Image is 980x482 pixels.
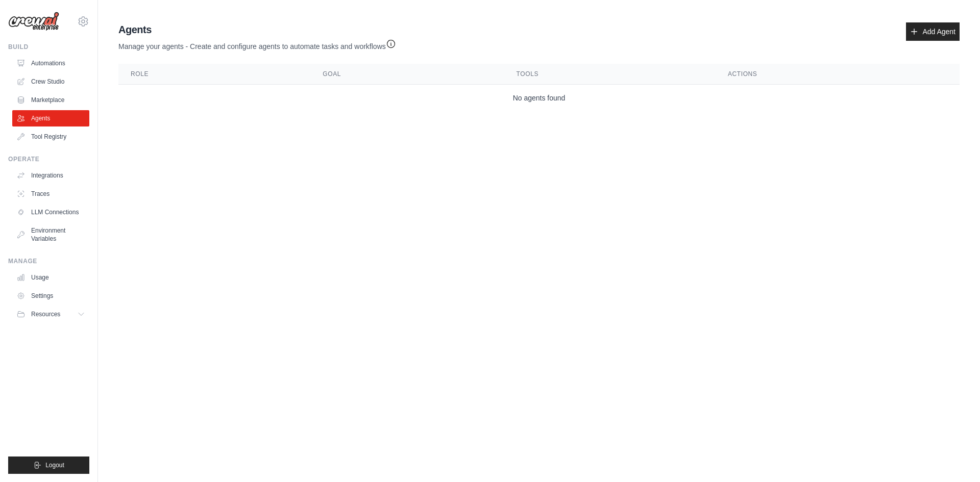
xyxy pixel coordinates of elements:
[12,129,89,145] a: Tool Registry
[12,186,89,202] a: Traces
[906,22,960,41] a: Add Agent
[118,85,960,112] td: No agents found
[8,43,89,51] div: Build
[31,310,60,318] span: Resources
[8,12,59,31] img: Logo
[716,64,960,85] th: Actions
[504,64,716,85] th: Tools
[12,92,89,108] a: Marketplace
[118,37,396,52] p: Manage your agents - Create and configure agents to automate tasks and workflows
[8,456,89,474] button: Logout
[12,204,89,220] a: LLM Connections
[12,110,89,126] a: Agents
[12,222,89,247] a: Environment Variables
[118,22,396,37] h2: Agents
[12,73,89,90] a: Crew Studio
[45,461,64,469] span: Logout
[310,64,504,85] th: Goal
[8,257,89,265] div: Manage
[12,288,89,304] a: Settings
[12,269,89,286] a: Usage
[12,167,89,184] a: Integrations
[8,155,89,163] div: Operate
[118,64,310,85] th: Role
[12,306,89,322] button: Resources
[12,55,89,71] a: Automations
